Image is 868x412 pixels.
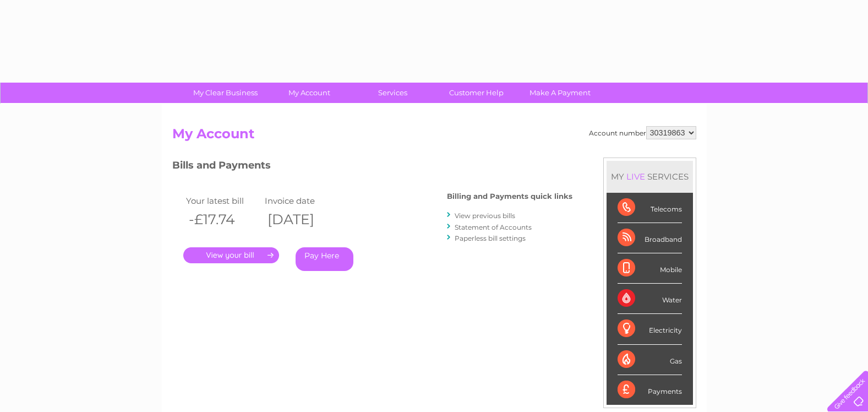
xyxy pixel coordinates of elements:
[455,223,532,231] a: Statement of Accounts
[455,234,526,242] a: Paperless bill settings
[624,171,647,182] div: LIVE
[618,314,682,344] div: Electricity
[455,212,515,220] a: View previous bills
[180,83,271,103] a: My Clear Business
[172,158,572,177] h3: Bills and Payments
[515,83,605,103] a: Make A Payment
[183,208,263,231] th: -£17.74
[618,223,682,253] div: Broadband
[607,161,693,192] div: MY SERVICES
[589,126,696,139] div: Account number
[618,193,682,223] div: Telecoms
[618,375,682,405] div: Payments
[347,83,438,103] a: Services
[618,253,682,284] div: Mobile
[183,193,263,208] td: Your latest bill
[172,126,696,147] h2: My Account
[431,83,522,103] a: Customer Help
[262,193,341,208] td: Invoice date
[296,247,353,271] a: Pay Here
[262,208,341,231] th: [DATE]
[618,345,682,375] div: Gas
[183,247,279,263] a: .
[447,192,572,200] h4: Billing and Payments quick links
[264,83,354,103] a: My Account
[618,284,682,314] div: Water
